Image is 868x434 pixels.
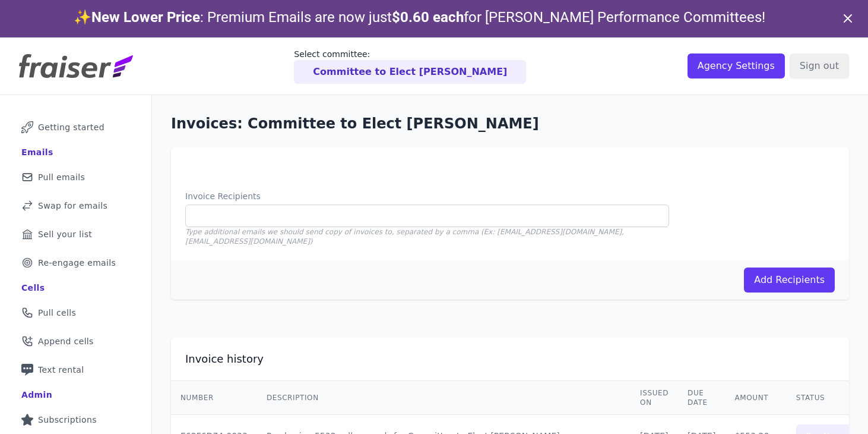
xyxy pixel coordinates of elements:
[313,65,507,79] p: Committee to Elect [PERSON_NAME]
[9,221,142,247] a: Sell your list
[294,48,526,84] a: Select committee: Committee to Elect [PERSON_NAME]
[38,307,76,319] span: Pull cells
[38,121,104,133] span: Getting started
[38,171,85,183] span: Pull emails
[787,381,861,415] th: Status
[744,268,835,293] button: Add Recipients
[9,328,142,354] a: Append cells
[38,414,97,426] span: Subscriptions
[19,54,133,78] img: Fraiser Logo
[38,200,107,212] span: Swap for emails
[38,335,94,347] span: Append cells
[9,164,142,190] a: Pull emails
[38,228,92,240] span: Sell your list
[185,190,669,202] label: Invoice Recipients
[9,357,142,383] a: Text rental
[38,364,84,376] span: Text rental
[631,381,678,415] th: Issued on
[9,114,142,140] a: Getting started
[725,381,786,415] th: Amount
[21,282,45,294] div: Cells
[294,48,526,60] p: Select committee:
[678,381,725,415] th: Due Date
[171,114,849,133] h1: Invoices: Committee to Elect [PERSON_NAME]
[688,54,785,78] input: Agency Settings
[185,352,264,366] h2: Invoice history
[9,193,142,219] a: Swap for emails
[21,146,53,158] div: Emails
[790,54,849,78] input: Sign out
[21,389,52,401] div: Admin
[9,250,142,276] a: Re-engage emails
[38,257,116,269] span: Re-engage emails
[257,381,631,415] th: Description
[185,227,669,246] p: Type additional emails we should send copy of invoices to, separated by a comma (Ex: [EMAIL_ADDRE...
[9,407,142,433] a: Subscriptions
[171,381,257,415] th: Number
[9,300,142,326] a: Pull cells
